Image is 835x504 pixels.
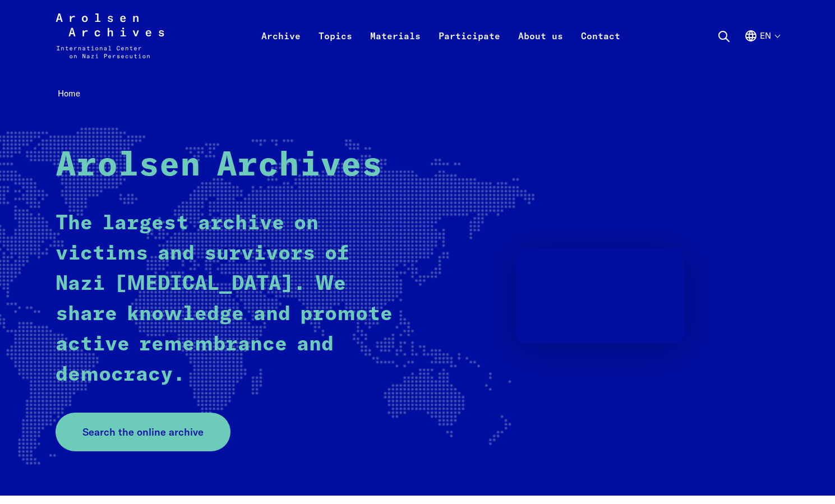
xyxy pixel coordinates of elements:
a: Materials [361,27,430,72]
a: Topics [310,27,361,72]
a: Participate [430,27,509,72]
nav: Primary [252,13,629,58]
a: About us [509,27,572,72]
a: Search the online archive [56,413,230,451]
strong: Arolsen Archives [56,149,382,183]
span: Search the online archive [82,424,204,440]
button: English, language selection [744,29,779,70]
a: Contact [572,27,629,72]
p: The largest archive on victims and survivors of Nazi [MEDICAL_DATA]. We share knowledge and promo... [56,209,398,390]
a: Archive [252,27,310,72]
nav: Breadcrumb [56,85,779,103]
span: Home [58,88,80,99]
